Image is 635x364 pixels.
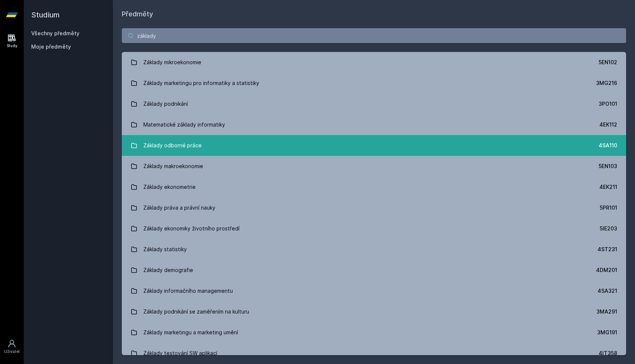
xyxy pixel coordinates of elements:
div: 4SA321 [597,287,617,295]
a: Základy demografie 4DM201 [122,260,626,281]
a: Study [1,30,22,52]
div: Základy podnikání se zaměřením na kulturu [143,304,249,319]
div: 4IT358 [599,350,617,357]
div: Základy makroekonomie [143,159,203,174]
div: Základy marketingu pro informatiky a statistiky [143,76,259,91]
a: Základy práva a právní nauky 5PR101 [122,197,626,218]
div: 3MA291 [596,308,617,315]
div: 5PR101 [600,204,617,211]
a: Základy ekonomiky životního prostředí 5IE203 [122,218,626,239]
div: Základy informačního managementu [143,283,233,298]
div: Základy podnikání [143,96,188,111]
a: Základy statistiky 4ST231 [122,239,626,260]
a: Všechny předměty [31,30,79,36]
div: 4SA110 [599,142,617,149]
div: Základy ekonomiky životního prostředí [143,221,240,236]
div: Study [7,43,17,49]
input: Název nebo ident předmětu… [122,28,626,43]
div: 5IE203 [600,225,617,232]
div: 4DM201 [596,266,617,274]
div: 3MG216 [596,79,617,87]
a: Základy testování SW aplikací 4IT358 [122,343,626,364]
span: Moje předměty [31,43,71,50]
h1: Předměty [122,9,626,19]
div: 3PO101 [599,100,617,108]
a: Základy informačního managementu 4SA321 [122,281,626,301]
a: Uživatel [1,335,22,358]
div: Základy marketingu a marketing umění [143,325,238,340]
div: Základy ekonometrie [143,180,196,194]
div: Uživatel [4,349,20,354]
a: Základy makroekonomie 5EN103 [122,156,626,177]
div: 5EN102 [599,59,617,66]
div: 4EK112 [599,121,617,128]
a: Základy marketingu a marketing umění 3MG191 [122,322,626,343]
a: Základy ekonometrie 4EK211 [122,177,626,197]
div: 4ST231 [597,246,617,253]
div: 5EN103 [599,163,617,170]
a: Základy odborné práce 4SA110 [122,135,626,156]
div: Základy odborné práce [143,138,202,153]
div: 4EK211 [599,183,617,191]
div: Základy testování SW aplikací [143,346,217,361]
div: Základy demografie [143,263,193,278]
div: Základy statistiky [143,242,187,257]
div: Základy mikroekonomie [143,55,201,70]
div: Matematické základy informatiky [143,117,225,132]
div: 3MG191 [597,329,617,336]
a: Základy mikroekonomie 5EN102 [122,52,626,73]
a: Základy podnikání se zaměřením na kulturu 3MA291 [122,301,626,322]
div: Základy práva a právní nauky [143,200,215,215]
a: Základy marketingu pro informatiky a statistiky 3MG216 [122,73,626,94]
a: Základy podnikání 3PO101 [122,94,626,114]
a: Matematické základy informatiky 4EK112 [122,114,626,135]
